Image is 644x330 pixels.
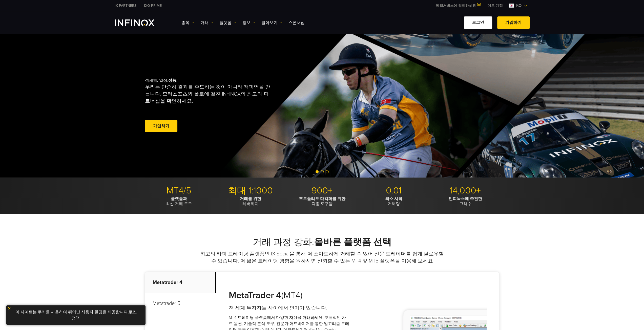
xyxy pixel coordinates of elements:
a: 정보 [242,20,255,26]
a: 메일서비스에 참여하세요 [432,4,484,8]
strong: 성능. [168,78,177,83]
p: 우리는 단순히 결과를 주도하는 것이 아니라 챔피언을 만듭니다. 모터스포츠와 폴로에 걸친 INFINOX의 최고의 파트너십을 확인하세요. [145,83,273,105]
p: 900+ [288,185,356,196]
p: 0.01 [360,185,428,196]
h4: 전 세계 투자자들 사이에서 인기가 있습니다. [229,304,349,312]
h3: (MT4) [229,290,349,301]
div: 섬세함. 열정. [145,70,304,142]
p: 레버리지 [217,196,284,206]
p: MT4/5 [145,185,213,196]
a: 로그인 [464,16,492,29]
p: 거래량 [360,196,428,206]
strong: 거래를 위한 [240,196,261,201]
p: 최고의 카피 트레이딩 플랫폼인 IX Social을 통해 더 스마트하게 거래할 수 있어 전문 트레이더를 쉽게 팔로우할 수 있습니다. 더 넓은 트레이딩 경험을 원하시면 신뢰할 수... [199,250,445,265]
h2: 거래 과정 강화: [145,237,499,248]
a: INFINOX Logo [115,19,166,26]
span: Go to slide 2 [321,170,324,173]
strong: 포트폴리오 다각화를 위한 [299,196,345,201]
a: 거래 [200,20,213,26]
p: 각종 도구들 [288,196,356,206]
a: 플랫폼 [219,20,236,26]
strong: 플랫폼과 [171,196,187,201]
a: 가입하기 [145,120,177,132]
p: 최대 1:1000 [217,185,284,196]
a: INFINOX [140,3,165,8]
p: Metatrader 5 [145,293,216,314]
a: INFINOX [111,3,140,8]
p: 14,000+ [431,185,499,196]
p: 최신 거래 도구 [145,196,213,206]
a: 종목 [181,20,194,26]
p: 고객수 [431,196,499,206]
a: 가입하기 [497,16,530,29]
p: Metatrader 4 [145,272,216,293]
p: 이 사이트는 쿠키를 사용하여 뛰어난 사용자 환경을 제공합니다. . [9,308,143,322]
span: Go to slide 3 [326,170,329,173]
span: ko [514,3,524,9]
strong: 최소 시작 [385,196,402,201]
a: INFINOX MENU [484,3,507,8]
span: Go to slide 1 [316,170,319,173]
strong: 인피녹스에 추천한 [449,196,482,201]
strong: 올바른 플랫폼 선택 [314,237,391,248]
a: 알아보기 [261,20,282,26]
strong: MetaTrader 4 [229,290,281,301]
a: 스폰서십 [288,20,305,26]
img: yellow close icon [8,306,11,310]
